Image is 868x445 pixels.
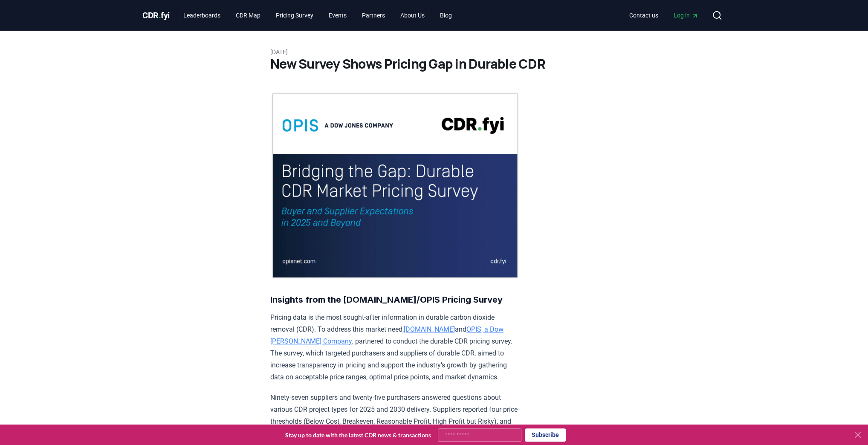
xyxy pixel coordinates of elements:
a: Pricing Survey [269,8,320,23]
nav: Main [176,8,459,23]
nav: Main [622,8,705,23]
a: [DOMAIN_NAME] [404,325,455,333]
span: Log in [674,11,698,20]
h1: New Survey Shows Pricing Gap in Durable CDR [270,56,598,72]
img: blog post image [270,92,520,279]
a: Partners [355,8,392,23]
a: Contact us [622,8,665,23]
a: CDR.fyi [142,9,170,21]
strong: Insights from the [DOMAIN_NAME]/OPIS Pricing Survey [270,295,503,305]
a: OPIS, a Dow [PERSON_NAME] Company [270,325,503,345]
span: CDR fyi [142,10,170,20]
a: Leaderboards [176,8,227,23]
p: Pricing data is the most sought-after information in durable carbon dioxide removal (CDR). To add... [270,312,520,383]
a: About Us [393,8,431,23]
a: Log in [667,8,705,23]
p: [DATE] [270,48,598,56]
a: Blog [433,8,459,23]
a: CDR Map [229,8,267,23]
span: . [159,10,161,20]
a: Events [322,8,353,23]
